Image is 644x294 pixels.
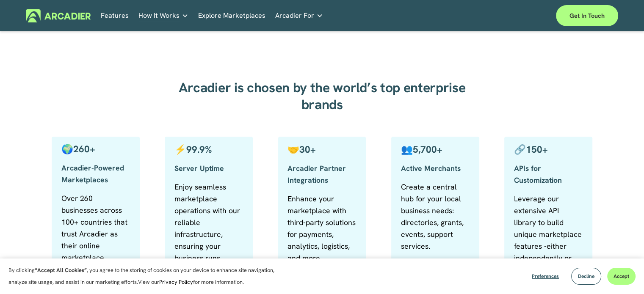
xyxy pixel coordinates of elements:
[159,278,193,286] a: Privacy Policy
[275,10,314,22] span: Arcadier For
[174,181,243,288] p: Enjoy seamless marketplace operations with our reliable infrastructure, ensuring your business ru...
[602,253,644,294] iframe: Chat Widget
[571,268,601,285] button: Decline
[101,9,129,22] a: Features
[526,143,548,156] strong: 150+
[138,10,180,22] span: How It Works
[73,143,95,155] strong: 260+
[8,264,284,288] p: By clicking , you agree to the storing of cookies on your device to enhance site navigation, anal...
[413,143,442,156] strong: 5,700+
[287,163,348,185] strong: Arcadier Partner Integrations
[556,5,618,26] a: Get in touch
[198,9,265,22] a: Explore Marketplaces
[287,193,356,264] p: Enhance your marketplace with third-party solutions for payments, analytics, logistics, and more.
[61,163,126,184] strong: Arcadier-Powered Marketplaces
[299,143,316,156] strong: 30+
[514,163,562,185] strong: APIs for Customization
[514,144,583,156] p: 🔗
[138,9,188,22] a: folder dropdown
[35,267,87,274] strong: “Accept All Cookies”
[525,268,565,285] button: Preferences
[174,163,224,173] strong: Server Uptime
[401,143,442,156] span: 👥
[26,9,91,22] img: Arcadier
[61,143,130,155] p: 🌍
[602,253,644,294] div: Widget de chat
[275,9,323,22] a: folder dropdown
[287,144,356,156] p: 🤝
[174,144,243,156] p: ⚡
[532,273,559,280] span: Preferences
[401,181,470,252] p: Create a central hub for your local business needs: directories, grants, events, support services.
[401,163,461,173] strong: Active Merchants
[179,79,469,113] strong: Arcadier is chosen by the world’s top enterprise brands
[186,143,212,156] strong: 99.9%
[578,273,594,280] span: Decline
